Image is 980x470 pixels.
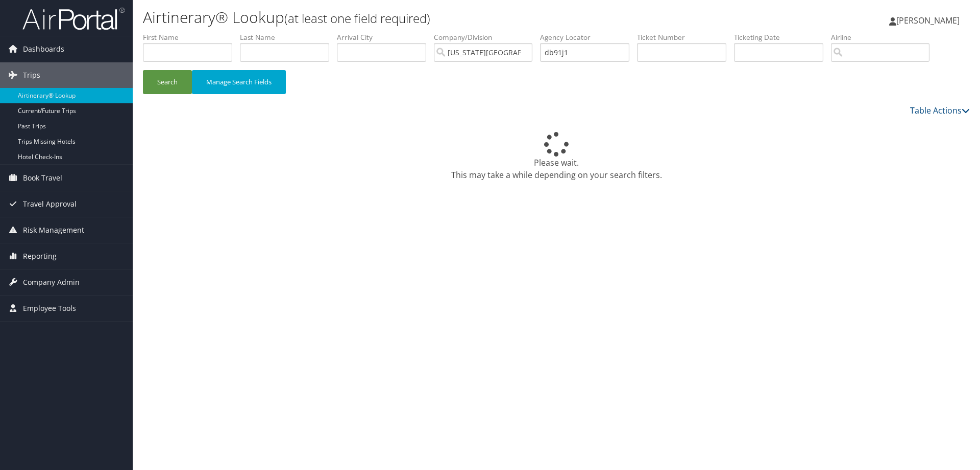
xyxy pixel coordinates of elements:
label: Arrival City [337,32,434,42]
span: Book Travel [23,165,62,191]
span: Company Admin [23,270,80,295]
label: First Name [143,32,240,42]
span: Travel Approval [23,191,77,217]
span: Employee Tools [23,296,76,321]
label: Company/Division [434,32,540,42]
button: Manage Search Fields [192,70,286,94]
button: Search [143,70,192,94]
div: Please wait. This may take a while depending on your search filters. [143,132,970,181]
span: Risk Management [23,217,84,243]
label: Ticketing Date [734,32,831,42]
img: airportal-logo.png [22,7,125,31]
span: Trips [23,62,40,88]
span: Dashboards [23,36,64,62]
h1: Airtinerary® Lookup [143,7,694,28]
span: Reporting [23,243,57,269]
label: Agency Locator [540,32,637,42]
label: Airline [831,32,937,42]
a: [PERSON_NAME] [889,5,970,36]
small: (at least one field required) [284,10,430,27]
label: Last Name [240,32,337,42]
a: Table Actions [910,105,970,116]
label: Ticket Number [637,32,734,42]
span: [PERSON_NAME] [896,15,960,26]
